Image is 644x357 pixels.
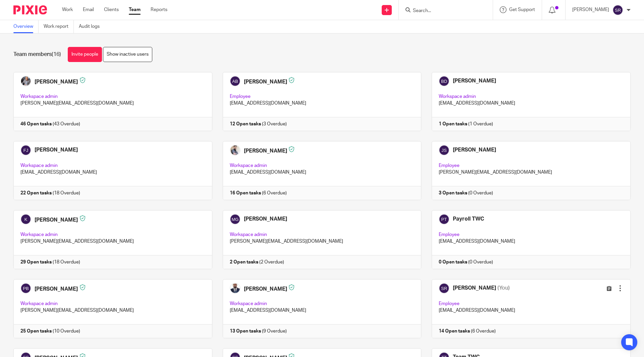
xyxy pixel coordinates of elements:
[612,5,623,15] img: svg%3E
[151,6,167,13] a: Reports
[129,6,141,13] a: Team
[13,20,39,33] a: Overview
[44,20,74,33] a: Work report
[572,6,609,13] p: [PERSON_NAME]
[68,47,102,62] a: Invite people
[103,47,152,62] a: Show inactive users
[412,8,473,14] input: Search
[62,6,73,13] a: Work
[13,5,47,14] img: Pixie
[79,20,105,33] a: Audit logs
[509,7,535,12] span: Get Support
[52,52,61,57] span: (16)
[13,51,61,58] h1: Team members
[104,6,119,13] a: Clients
[83,6,94,13] a: Email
